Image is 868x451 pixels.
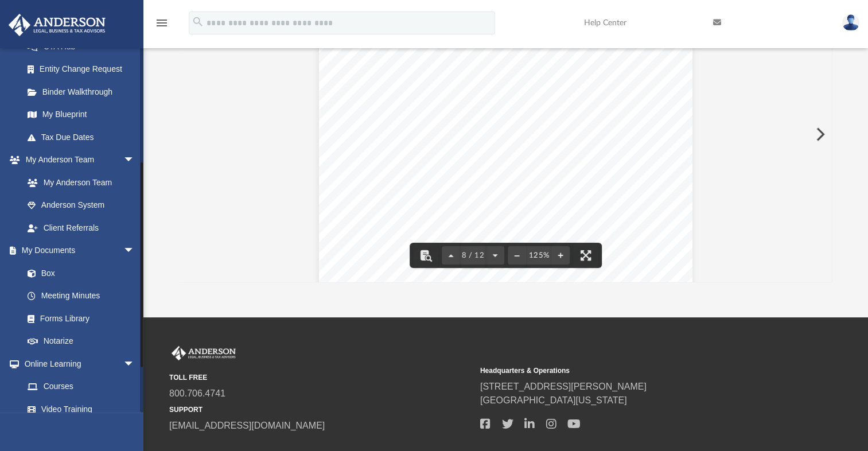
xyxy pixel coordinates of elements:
[5,14,109,36] img: Anderson Advisors Platinum Portal
[480,382,647,391] a: [STREET_ADDRESS][PERSON_NAME]
[573,243,598,268] button: Enter fullscreen
[169,388,225,398] a: 800.706.4741
[169,405,472,415] small: SUPPORT
[192,15,204,28] i: search
[16,375,146,398] a: Courses
[16,285,152,308] a: Meeting Minutes
[16,307,146,330] a: Forms Library
[16,216,146,239] a: Client Referrals
[155,16,169,30] i: menu
[169,346,238,361] img: Anderson Advisors Platinum Portal
[8,352,146,375] a: Online Learningarrow_drop_down
[16,80,152,103] a: Binder Walkthrough
[442,243,460,268] button: Previous page
[16,171,141,194] a: My Anderson Team
[16,194,146,217] a: Anderson System
[155,22,169,30] a: menu
[460,243,486,268] button: 8 / 12
[486,243,504,268] button: Next page
[480,366,783,376] small: Headquarters & Operations
[480,395,627,405] a: [GEOGRAPHIC_DATA][US_STATE]
[460,252,486,259] span: 8 / 12
[123,149,146,172] span: arrow_drop_down
[16,398,141,421] a: Video Training
[551,243,570,268] button: Zoom in
[842,14,859,31] img: User Pic
[16,58,152,81] a: Entity Change Request
[8,149,146,172] a: My Anderson Teamarrow_drop_down
[16,126,152,149] a: Tax Due Dates
[169,421,325,430] a: [EMAIL_ADDRESS][DOMAIN_NAME]
[413,243,438,268] button: Toggle findbar
[169,372,472,383] small: TOLL FREE
[508,243,526,268] button: Zoom out
[123,239,146,263] span: arrow_drop_down
[8,239,152,262] a: My Documentsarrow_drop_down
[16,330,152,353] a: Notarize
[807,118,832,150] button: Next File
[16,262,152,285] a: Box
[526,252,551,259] div: Current zoom level
[16,103,146,126] a: My Blueprint
[123,352,146,376] span: arrow_drop_down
